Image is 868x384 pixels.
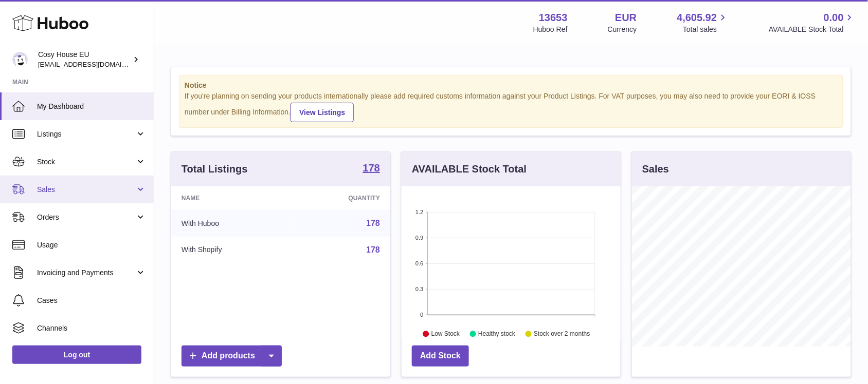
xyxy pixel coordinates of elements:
[412,162,527,176] h3: AVAILABLE Stock Total
[478,330,516,337] text: Healthy stock
[38,50,131,69] div: Cosy House EU
[769,25,856,34] span: AVAILABLE Stock Total
[642,162,669,176] h3: Sales
[539,11,568,25] strong: 13653
[366,219,380,227] a: 178
[677,11,729,34] a: 4,605.92 Total sales
[412,345,469,367] a: Add Stock
[37,157,135,167] span: Stock
[182,345,282,367] a: Add products
[420,312,423,318] text: 0
[363,163,380,173] strong: 178
[431,330,460,337] text: Low Stock
[608,25,637,34] div: Currency
[37,268,135,278] span: Invoicing and Payments
[185,81,838,90] strong: Notice
[366,245,380,254] a: 178
[824,11,844,25] span: 0.00
[534,330,590,337] text: Stock over 2 months
[37,240,146,250] span: Usage
[38,60,151,68] span: [EMAIL_ADDRESS][DOMAIN_NAME]
[37,213,135,222] span: Orders
[185,91,838,122] div: If you're planning on sending your products internationally please add required customs informati...
[12,345,141,364] a: Log out
[415,260,423,266] text: 0.6
[615,11,637,25] strong: EUR
[677,11,717,25] span: 4,605.92
[171,210,290,237] td: With Huboo
[12,52,28,67] img: supplychain@cosyhouse.de
[37,129,135,139] span: Listings
[37,296,146,305] span: Cases
[415,235,423,241] text: 0.9
[37,323,146,333] span: Channels
[291,103,354,122] a: View Listings
[37,102,146,111] span: My Dashboard
[171,237,290,263] td: With Shopify
[415,209,423,215] text: 1.2
[171,186,290,210] th: Name
[683,25,729,34] span: Total sales
[290,186,390,210] th: Quantity
[533,25,568,34] div: Huboo Ref
[415,286,423,292] text: 0.3
[363,163,380,175] a: 178
[769,11,856,34] a: 0.00 AVAILABLE Stock Total
[182,162,248,176] h3: Total Listings
[37,185,135,195] span: Sales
